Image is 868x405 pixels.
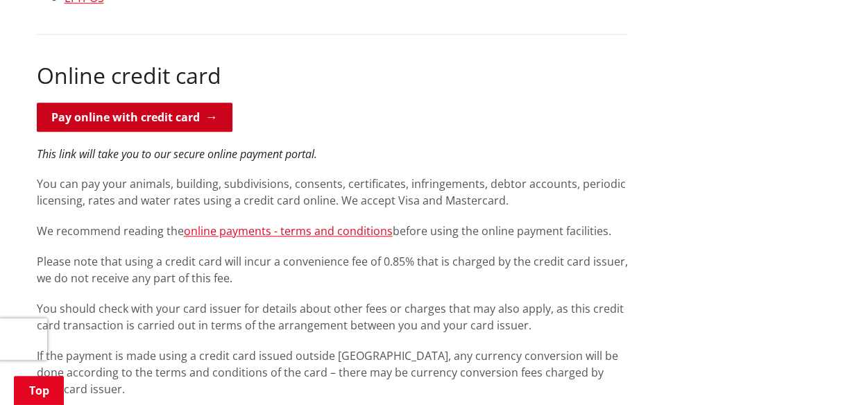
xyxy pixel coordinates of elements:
a: online payments - terms and conditions [184,223,393,239]
h2: Online credit card [37,62,628,89]
p: We recommend reading the before using the online payment facilities. [37,223,628,239]
p: If the payment is made using a credit card issued outside [GEOGRAPHIC_DATA], any currency convers... [37,347,628,397]
a: Top [14,376,64,405]
iframe: Messenger Launcher [804,347,854,397]
p: You can pay your animals, building, subdivisions, consents, certificates, infringements, debtor a... [37,175,628,209]
a: Pay online with credit card [37,103,232,132]
p: Please note that using a credit card will incur a convenience fee of 0.85% that is charged by the... [37,253,628,286]
em: This link will take you to our secure online payment portal. [37,146,317,162]
p: You should check with your card issuer for details about other fees or charges that may also appl... [37,300,628,334]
